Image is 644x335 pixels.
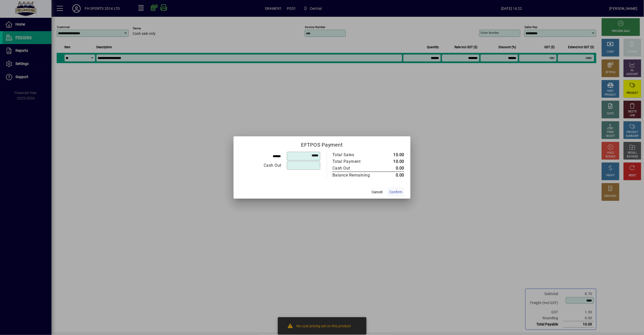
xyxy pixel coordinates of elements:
[381,158,404,165] td: 10.00
[332,152,381,158] td: Total Sales
[332,172,376,178] div: Balance Remaining
[381,152,404,158] td: 10.00
[387,187,404,197] button: Confirm
[332,165,376,171] div: Cash Out
[381,172,404,179] td: 0.00
[234,136,410,151] h2: EFTPOS Payment
[369,187,385,197] button: Cancel
[372,189,382,195] span: Cancel
[332,158,381,165] td: Total Payment
[381,165,404,172] td: 0.00
[389,189,402,195] span: Confirm
[240,162,281,169] div: Cash Out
